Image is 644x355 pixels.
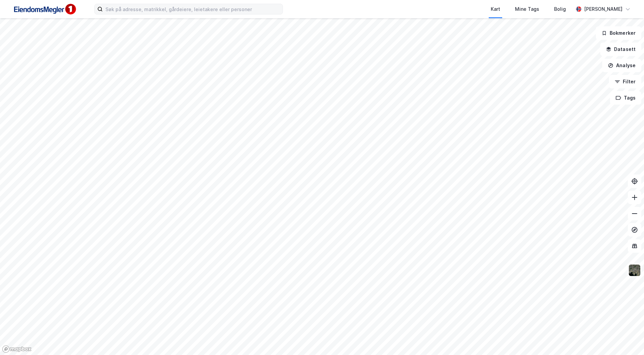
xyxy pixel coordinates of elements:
div: Mine Tags [515,5,539,13]
div: Kontrollprogram for chat [610,323,644,355]
div: Kart [491,5,500,13]
div: [PERSON_NAME] [584,5,622,13]
input: Søk på adresse, matrikkel, gårdeiere, leietakere eller personer [103,4,283,14]
div: Bolig [554,5,566,13]
img: F4PB6Px+NJ5v8B7XTbfpPpyloAAAAASUVORK5CYII= [11,2,78,17]
iframe: Chat Widget [610,323,644,355]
